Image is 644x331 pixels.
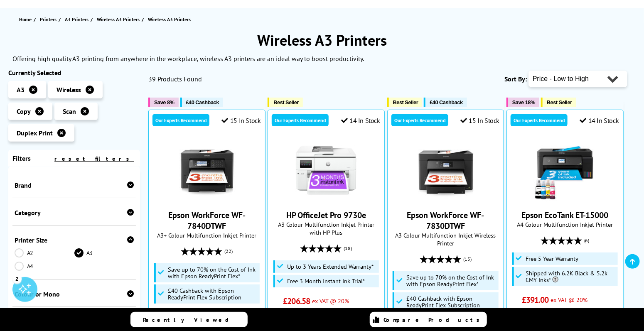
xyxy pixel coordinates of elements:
[57,86,81,94] span: Wireless
[272,114,329,126] div: Our Experts Recommend
[176,139,238,201] img: Epson WorkForce WF-7840DTWF
[148,98,178,107] button: Save 8%
[283,296,310,306] span: £206.58
[504,75,527,83] span: Sort By:
[15,290,134,298] div: Colour or Mono
[148,16,191,22] span: Wireless A3 Printers
[312,297,349,305] span: ex VAT @ 20%
[65,15,89,24] span: A3 Printers
[393,99,418,105] span: Best Seller
[15,248,74,257] a: A2
[283,306,309,317] span: £247.90
[511,221,619,228] span: A4 Colour Multifunction Inkjet Printer
[512,99,535,105] span: Save 18%
[273,99,299,105] span: Best Seller
[63,107,76,115] span: Scan
[506,98,539,107] button: Save 18%
[186,99,219,105] span: £40 Cashback
[295,139,357,201] img: HP OfficeJet Pro 9730e
[97,15,140,24] span: Wireless A3 Printers
[407,210,484,231] a: Epson WorkForce WF-7830DTWF
[15,262,74,271] a: A4
[74,248,134,257] a: A3
[168,210,246,231] a: Epson WorkForce WF-7840DTWF
[20,15,34,24] a: Home
[153,231,261,239] span: A3+ Colour Multifunction Inkjet Printer
[526,270,616,283] span: Shipped with 6.2K Black & 5.2k CMY Inks*
[521,210,609,221] a: Epson EcoTank ET-15000
[463,251,472,267] span: (15)
[415,195,477,203] a: Epson WorkForce WF-7830DTWF
[12,154,31,162] span: Filters
[272,221,380,236] span: A3 Colour Multifunction Inkjet Printer with HP Plus
[387,98,423,107] button: Best Seller
[295,195,357,203] a: HP OfficeJet Pro 9730e
[176,195,238,203] a: Epson WorkForce WF-7840DTWF
[17,129,53,137] span: Duplex Print
[8,30,636,50] h1: Wireless A3 Printers
[168,266,258,280] span: Save up to 70% on the Cost of Ink with Epson ReadyPrint Flex*
[65,15,91,24] a: A3 Printers
[551,296,588,304] span: ex VAT @ 20%
[15,236,134,244] div: Printer Size
[12,54,364,63] p: Offering high quality A3 printing from anywhere in the workplace, wireless A3 printers are an ide...
[534,139,596,201] img: Epson EcoTank ET-15000
[430,99,462,105] span: £40 Cashback
[287,278,365,284] span: Free 3 Month Instant Ink Trial*
[97,15,142,24] a: Wireless A3 Printers
[40,15,59,24] a: Printers
[584,233,590,248] span: (6)
[522,294,549,305] span: £391.00
[424,98,467,107] button: £40 Cashback
[551,306,569,314] span: inc VAT
[17,86,25,94] span: A3
[154,99,174,105] span: Save 8%
[224,243,233,259] span: (22)
[143,316,237,324] span: Recently Viewed
[286,210,366,221] a: HP OfficeJet Pro 9730e
[344,240,352,256] span: (18)
[391,114,448,126] div: Our Experts Recommend
[522,305,549,316] span: £469.20
[460,116,499,125] div: 15 In Stock
[15,208,134,217] div: Category
[383,316,484,324] span: Compare Products
[40,15,57,24] span: Printers
[54,155,134,162] a: reset filters
[180,98,223,107] button: £40 Cashback
[406,274,496,287] span: Save up to 70% on the Cost of Ink with Epson ReadyPrint Flex*
[12,274,22,283] div: 2
[287,263,374,270] span: Up to 3 Years Extended Warranty*
[392,231,499,247] span: A3 Colour Multifunction Inkjet Wireless Printer
[17,107,31,115] span: Copy
[148,75,202,83] span: 39 Products Found
[541,98,576,107] button: Best Seller
[415,139,477,201] img: Epson WorkForce WF-7830DTWF
[547,99,572,105] span: Best Seller
[130,312,248,327] a: Recently Viewed
[534,195,596,203] a: Epson EcoTank ET-15000
[8,69,140,77] div: Currently Selected
[168,287,258,301] span: £40 Cashback with Epson ReadyPrint Flex Subscription
[341,116,380,125] div: 14 In Stock
[15,181,134,189] div: Brand
[526,255,579,262] span: Free 5 Year Warranty
[152,114,209,126] div: Our Experts Recommend
[268,98,303,107] button: Best Seller
[580,116,619,125] div: 14 In Stock
[511,114,568,126] div: Our Experts Recommend
[370,312,487,327] a: Compare Products
[406,295,496,309] span: £40 Cashback with Epson ReadyPrint Flex Subscription
[221,116,261,125] div: 15 In Stock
